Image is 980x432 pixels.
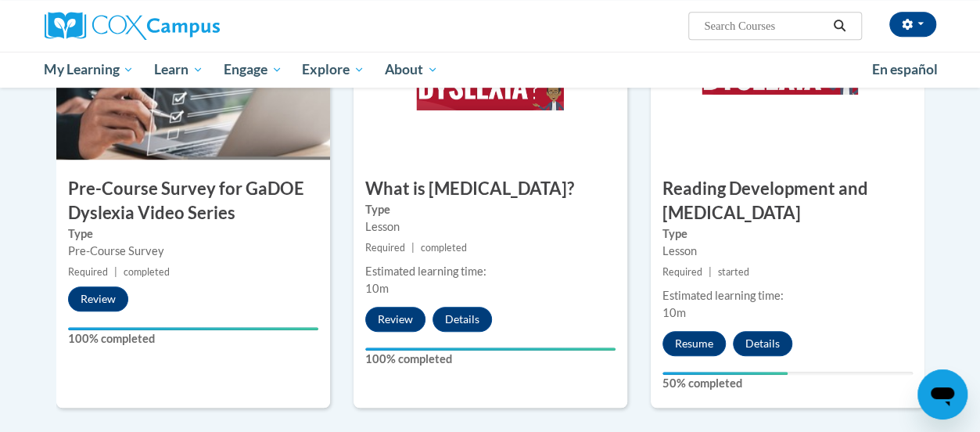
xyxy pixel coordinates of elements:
span: Required [68,266,108,278]
a: Engage [214,52,293,88]
span: | [411,242,415,254]
button: Review [68,286,128,311]
label: 50% completed [662,375,913,392]
span: | [709,266,712,278]
span: Required [662,266,702,278]
div: Estimated learning time: [662,287,913,304]
label: Type [68,225,318,243]
button: Resume [662,331,726,356]
button: Details [433,307,492,332]
label: 100% completed [68,330,318,347]
span: About [385,60,438,79]
a: Explore [292,52,375,88]
div: Estimated learning time: [365,263,616,280]
span: 10m [365,282,389,295]
div: Lesson [365,218,616,236]
span: Engage [224,60,282,79]
h3: Pre-Course Survey for GaDOE Dyslexia Video Series [56,177,330,225]
button: Review [365,307,425,332]
span: completed [124,266,170,278]
iframe: Button to launch messaging window [917,369,967,419]
div: Main menu [33,52,948,88]
label: Type [662,225,913,243]
button: Search [827,16,851,35]
img: Cox Campus [45,12,220,40]
button: Details [733,331,792,356]
span: completed [421,242,467,254]
div: Pre-Course Survey [68,243,318,260]
a: Cox Campus [45,12,326,40]
h3: Reading Development and [MEDICAL_DATA] [651,177,924,225]
span: 10m [662,306,686,319]
input: Search Courses [702,16,827,35]
div: Your progress [68,327,318,330]
h3: What is [MEDICAL_DATA]? [354,177,627,201]
div: Your progress [662,372,788,375]
span: Learn [154,60,203,79]
a: En español [862,53,948,86]
label: Type [365,201,616,218]
span: Required [365,242,405,254]
a: About [375,52,448,88]
span: | [114,266,117,278]
span: Explore [302,60,364,79]
button: Account Settings [889,12,936,37]
div: Lesson [662,243,913,260]
label: 100% completed [365,351,616,368]
a: My Learning [34,52,145,88]
span: En español [872,61,938,77]
span: started [718,266,749,278]
span: My Learning [44,60,134,79]
a: Learn [144,52,214,88]
div: Your progress [365,347,616,351]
